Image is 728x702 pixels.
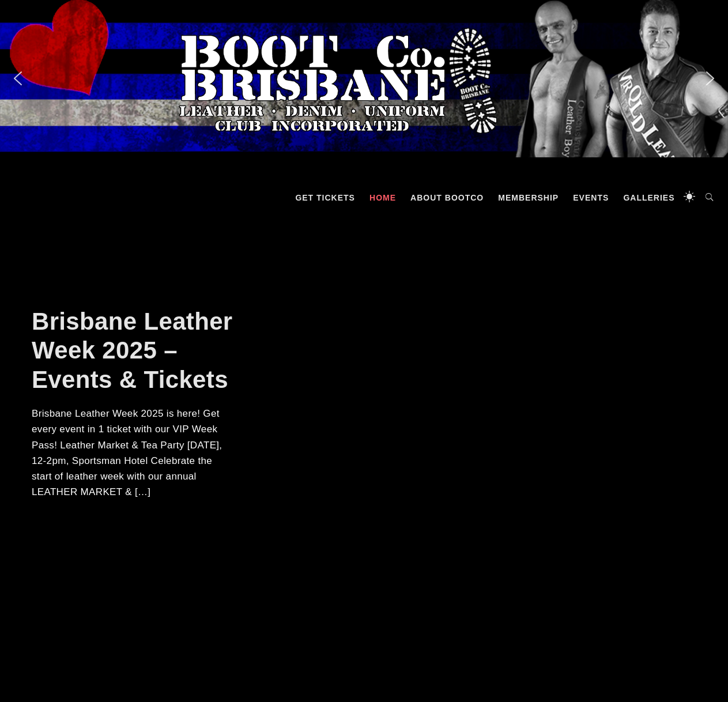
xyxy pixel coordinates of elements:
[289,180,361,215] a: GET TICKETS
[364,180,402,215] a: Home
[405,180,489,215] a: About BootCo
[617,180,680,215] a: Galleries
[32,308,233,393] a: Brisbane Leather Week 2025 – Events & Tickets
[492,180,564,215] a: Membership
[567,180,614,215] a: Events
[701,69,719,88] img: next arrow
[32,406,235,500] p: Brisbane Leather Week 2025 is here! Get every event in 1 ticket with our VIP Week Pass! Leather M...
[9,69,27,88] img: previous arrow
